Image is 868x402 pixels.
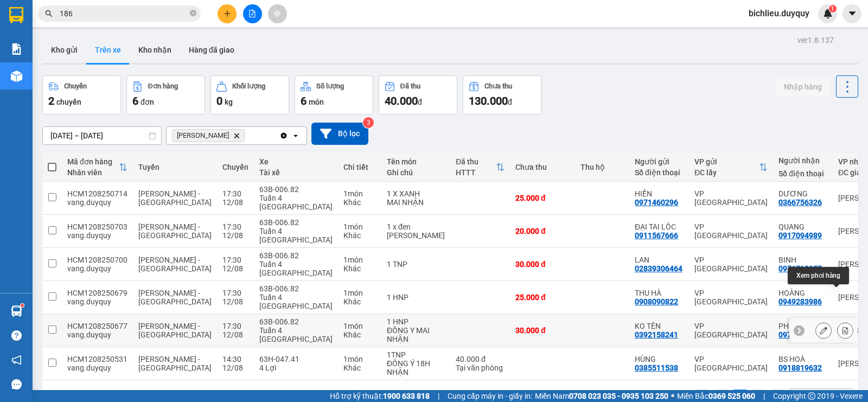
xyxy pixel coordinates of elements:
[387,157,445,166] div: Tên món
[694,256,768,273] div: VP [GEOGRAPHIC_DATA]
[225,98,233,106] span: kg
[62,153,133,182] th: Toggle SortBy
[21,304,24,307] sup: 1
[778,156,827,165] div: Người nhận
[456,168,496,177] div: HTTT
[138,163,212,171] div: Tuyến
[247,130,248,141] input: Selected Vĩnh Kim.
[222,163,248,171] div: Chuyến
[343,222,376,231] div: 1 món
[148,82,178,90] div: Đơn hàng
[778,355,827,363] div: BS HOÀ
[138,189,212,207] span: [PERSON_NAME] - [GEOGRAPHIC_DATA]
[469,94,508,107] span: 130.000
[387,293,445,302] div: 1 HNP
[9,9,26,21] span: Gửi:
[259,185,333,194] div: 63B-006.82
[778,256,827,264] div: BINH
[363,117,374,128] sup: 3
[515,194,570,202] div: 25.000 đ
[387,260,445,269] div: 1 TNP
[677,390,755,402] span: Miền Bắc
[67,168,119,177] div: Nhân viên
[56,98,81,106] span: chuyến
[343,189,376,198] div: 1 món
[778,198,822,207] div: 0366756326
[635,330,678,339] div: 0392158241
[222,231,248,240] div: 12/08
[635,322,684,330] div: KO TÊN
[248,10,256,17] span: file-add
[448,390,532,402] span: Cung cấp máy in - giấy in:
[387,168,445,177] div: Ghi chú
[222,355,248,363] div: 14:30
[343,355,376,363] div: 1 món
[104,48,214,63] div: 0768928662
[291,131,300,140] svg: open
[67,289,127,297] div: HCM1208250679
[67,363,127,372] div: vang.duyquy
[190,9,196,19] span: close-circle
[515,293,570,302] div: 25.000 đ
[180,37,243,63] button: Hàng đã giao
[387,350,445,359] div: 1TNP
[635,231,678,240] div: 0911567666
[343,322,376,330] div: 1 món
[9,34,96,47] div: SON
[9,47,96,62] div: 0899070448
[343,163,376,171] div: Chi tiết
[67,297,127,306] div: vang.duyquy
[387,189,445,198] div: 1 X XANH
[515,227,570,235] div: 20.000 đ
[138,355,212,372] span: [PERSON_NAME] - [GEOGRAPHIC_DATA]
[279,131,288,140] svg: Clear all
[763,390,765,402] span: |
[102,70,215,85] div: 20.000
[67,256,127,264] div: HCM1208250700
[829,5,837,12] sup: 1
[259,284,333,293] div: 63B-006.82
[222,289,248,297] div: 17:30
[222,363,248,372] div: 12/08
[343,256,376,264] div: 1 món
[400,82,420,90] div: Đã thu
[778,330,822,339] div: 0972540972
[456,363,505,372] div: Tại văn phòng
[694,189,768,207] div: VP [GEOGRAPHIC_DATA]
[343,363,376,372] div: Khác
[102,73,151,84] span: Chưa cước :
[104,10,130,22] span: Nhận:
[45,10,53,17] span: search
[48,94,54,107] span: 2
[190,10,196,16] span: close-circle
[635,168,684,177] div: Số điện thoại
[11,330,22,341] span: question-circle
[67,330,127,339] div: vang.duyquy
[104,9,214,35] div: VP [GEOGRAPHIC_DATA]
[43,127,161,144] input: Select a date range.
[138,322,212,339] span: [PERSON_NAME] - [GEOGRAPHIC_DATA]
[222,198,248,207] div: 12/08
[259,355,333,363] div: 63H-047.41
[694,355,768,372] div: VP [GEOGRAPHIC_DATA]
[831,5,834,12] span: 1
[515,260,570,269] div: 30.000 đ
[311,123,368,145] button: Bộ lọc
[635,363,678,372] div: 0385511538
[42,75,121,114] button: Chuyến2chuyến
[438,390,439,402] span: |
[42,37,86,63] button: Kho gửi
[268,4,287,23] button: aim
[635,264,682,273] div: 02839306464
[259,218,333,227] div: 63B-006.82
[797,34,834,46] div: ver 1.8.137
[210,75,289,114] button: Khối lượng0kg
[788,267,849,284] div: Xem phơi hàng
[635,289,684,297] div: THU HÀ
[67,322,127,330] div: HCM1208250677
[843,4,861,23] button: caret-down
[387,222,445,231] div: 1 x đen
[778,189,827,198] div: DƯƠNG
[694,157,759,166] div: VP gửi
[778,363,822,372] div: 0918819632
